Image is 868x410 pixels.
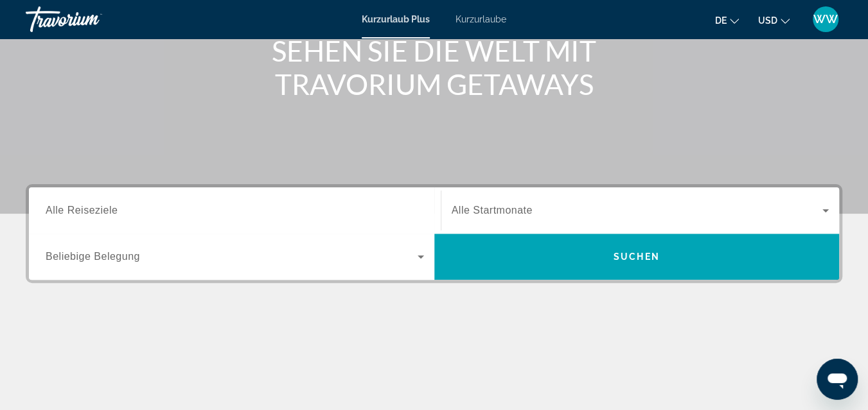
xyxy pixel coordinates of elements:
span: Alle Startmonate [452,205,533,216]
span: Suchen [614,252,660,262]
h1: SEHEN SIE DIE WELT MIT TRAVORIUM GETAWAYS [193,34,675,101]
span: De [715,15,727,26]
a: Travorium [26,3,154,36]
button: Suchen [434,234,840,280]
a: Kurzurlaube [456,14,506,24]
iframe: Schaltfläche zum Öffnen des Messaging-Fensters [817,359,858,400]
span: USD [758,15,777,26]
button: Sprache ändern [715,11,739,30]
button: Währung ändern [758,11,790,30]
span: Alle Reiseziele [46,205,118,216]
a: Kurzurlaub Plus [362,14,430,24]
span: Beliebige Belegung [46,251,140,262]
div: Such-Widget [29,187,839,280]
span: WW [813,13,838,26]
button: Benutzermenü [809,6,842,33]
